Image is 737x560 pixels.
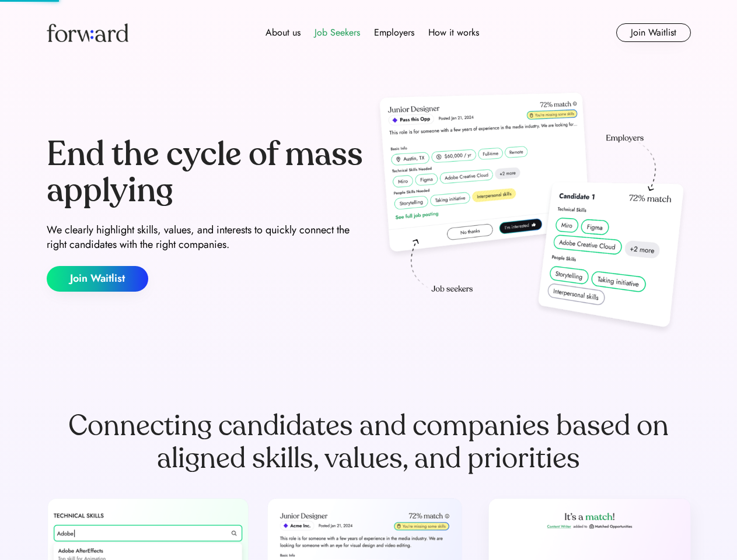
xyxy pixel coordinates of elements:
[47,266,148,292] button: Join Waitlist
[616,23,691,42] button: Join Waitlist
[47,409,691,475] div: Connecting candidates and companies based on aligned skills, values, and priorities
[47,23,128,42] img: Forward logo
[47,223,364,252] div: We clearly highlight skills, values, and interests to quickly connect the right candidates with t...
[266,26,301,40] div: About us
[47,136,364,208] div: End the cycle of mass applying
[373,89,691,339] img: hero-image.png
[374,26,414,40] div: Employers
[428,26,479,40] div: How it works
[315,26,360,40] div: Job Seekers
